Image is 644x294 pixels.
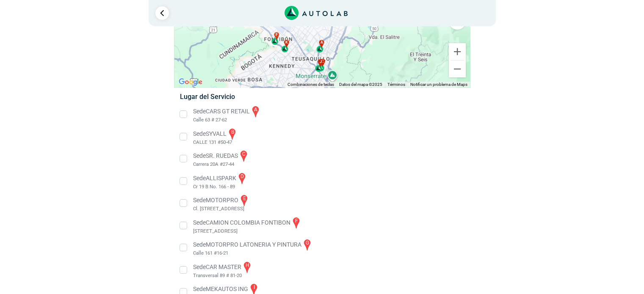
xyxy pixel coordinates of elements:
a: Link al sitio de autolab [285,8,348,16]
span: c [321,59,323,65]
button: Reducir [449,60,466,77]
span: j [319,59,321,65]
span: f [276,32,278,38]
a: Notificar un problema de Maps [410,82,467,87]
span: k [285,40,287,46]
span: a [320,40,323,46]
button: Combinaciones de teclas [287,82,334,88]
a: Términos (se abre en una nueva pestaña) [387,82,405,87]
img: Google [177,77,205,88]
button: Ampliar [449,43,466,60]
h5: Lugar del Servicio [180,93,464,101]
a: Abre esta zona en Google Maps (se abre en una nueva ventana) [177,77,205,88]
span: Datos del mapa ©2025 [339,82,382,87]
a: Ir al paso anterior [155,6,169,20]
